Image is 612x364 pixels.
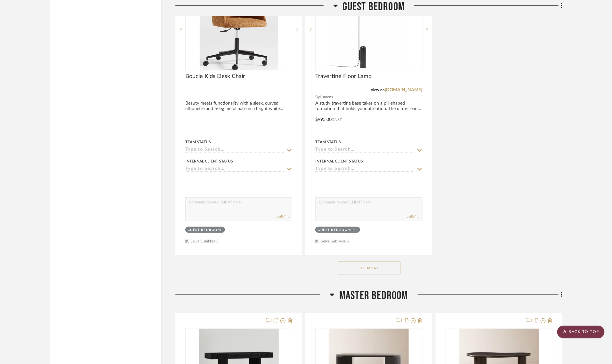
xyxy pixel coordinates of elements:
[277,213,289,219] button: Submit
[188,228,221,233] div: Guest Bedroom
[185,166,285,172] input: Type to Search…
[185,139,211,145] div: Team Status
[557,326,605,338] scroll-to-top-button: BACK TO TOP
[185,158,233,164] div: Internal Client Status
[315,166,415,172] input: Type to Search…
[315,158,363,164] div: Internal Client Status
[315,139,341,145] div: Team Status
[315,73,372,80] span: Travertine Floor Lamp
[318,228,351,233] div: Guest Bedroom
[339,289,408,303] span: Master Bedroom
[185,73,245,80] span: Boucle Kids Desk Chair
[353,228,358,233] div: (1)
[185,147,285,153] input: Type to Search…
[315,94,320,100] span: By
[371,88,385,92] span: View on
[320,94,333,100] span: Lumens
[385,88,423,92] a: [DOMAIN_NAME]
[407,213,419,219] button: Submit
[337,262,401,274] button: See More
[315,147,415,153] input: Type to Search…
